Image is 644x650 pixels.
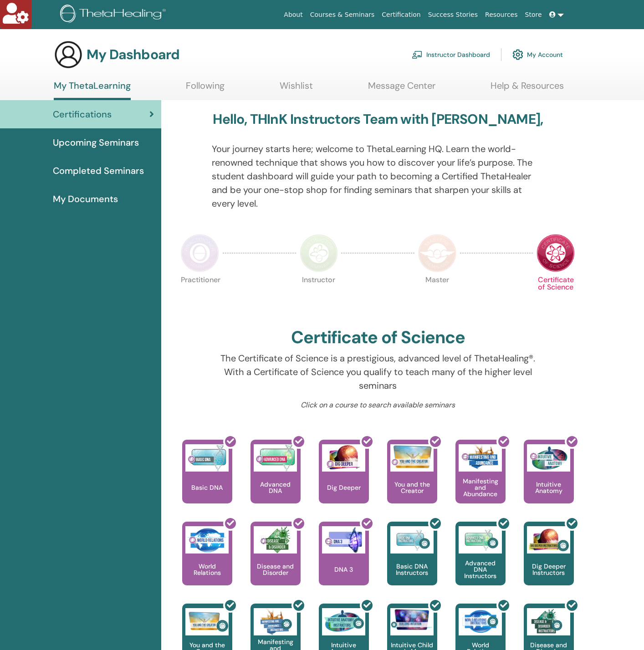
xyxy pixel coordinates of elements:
[527,444,570,472] img: Intuitive Anatomy
[54,40,83,69] img: generic-user-icon.jpg
[524,440,574,522] a: Intuitive Anatomy Intuitive Anatomy
[182,522,232,604] a: World Relations World Relations
[291,327,465,348] h2: Certificate of Science
[390,444,434,469] img: You and the Creator
[387,563,437,576] p: Basic DNA Instructors
[455,560,506,579] p: Advanced DNA Instructors
[459,608,502,635] img: World Relations Instructors
[368,80,435,98] a: Message Center
[527,608,570,635] img: Disease and Disorder Instructors
[300,234,338,272] img: Instructor
[181,276,219,315] p: Practitioner
[512,47,523,62] img: cog.svg
[424,6,481,23] a: Success Stories
[254,526,297,554] img: Disease and Disorder
[53,107,112,121] span: Certifications
[181,234,219,272] img: Practitioner
[491,80,564,98] a: Help & Resources
[537,234,575,272] img: Certificate of Science
[53,192,118,206] span: My Documents
[250,481,301,494] p: Advanced DNA
[455,440,506,522] a: Manifesting and Abundance Manifesting and Abundance
[254,444,297,472] img: Advanced DNA
[185,444,229,472] img: Basic DNA
[524,481,574,494] p: Intuitive Anatomy
[521,6,546,23] a: Store
[213,111,543,127] h3: Hello, THInK Instructors Team with [PERSON_NAME],
[459,526,502,554] img: Advanced DNA Instructors
[250,522,301,604] a: Disease and Disorder Disease and Disorder
[418,276,456,315] p: Master
[323,484,364,491] p: Dig Deeper
[524,563,574,576] p: Dig Deeper Instructors
[455,478,506,497] p: Manifesting and Abundance
[185,526,229,554] img: World Relations
[280,6,306,23] a: About
[307,6,378,23] a: Courses & Seminars
[412,45,490,65] a: Instructor Dashboard
[212,351,544,392] p: The Certificate of Science is a prestigious, advanced level of ThetaHealing®. With a Certificate ...
[322,608,365,635] img: Intuitive Anatomy Instructors
[524,522,574,604] a: Dig Deeper Instructors Dig Deeper Instructors
[527,526,570,554] img: Dig Deeper Instructors
[537,276,575,315] p: Certificate of Science
[319,522,369,604] a: DNA 3 DNA 3
[185,608,229,635] img: You and the Creator Instructors
[54,80,131,100] a: My ThetaLearning
[322,444,365,472] img: Dig Deeper
[387,440,437,522] a: You and the Creator You and the Creator
[319,440,369,522] a: Dig Deeper Dig Deeper
[481,6,521,23] a: Resources
[182,440,232,522] a: Basic DNA Basic DNA
[186,80,225,98] a: Following
[250,563,301,576] p: Disease and Disorder
[418,234,456,272] img: Master
[412,51,423,59] img: chalkboard-teacher.svg
[390,526,434,554] img: Basic DNA Instructors
[254,608,297,635] img: Manifesting and Abundance Instructors
[390,608,434,630] img: Intuitive Child In Me Instructors
[212,142,544,210] p: Your journey starts here; welcome to ThetaLearning HQ. Learn the world-renowned technique that sh...
[182,563,232,576] p: World Relations
[459,444,502,472] img: Manifesting and Abundance
[250,440,301,522] a: Advanced DNA Advanced DNA
[60,5,169,25] img: logo.png
[387,481,437,494] p: You and the Creator
[378,6,424,23] a: Certification
[53,136,139,149] span: Upcoming Seminars
[300,276,338,315] p: Instructor
[280,80,313,98] a: Wishlist
[322,526,365,554] img: DNA 3
[455,522,506,604] a: Advanced DNA Instructors Advanced DNA Instructors
[387,522,437,604] a: Basic DNA Instructors Basic DNA Instructors
[87,46,179,63] h3: My Dashboard
[212,400,544,411] p: Click on a course to search available seminars
[53,164,144,178] span: Completed Seminars
[512,45,563,65] a: My Account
